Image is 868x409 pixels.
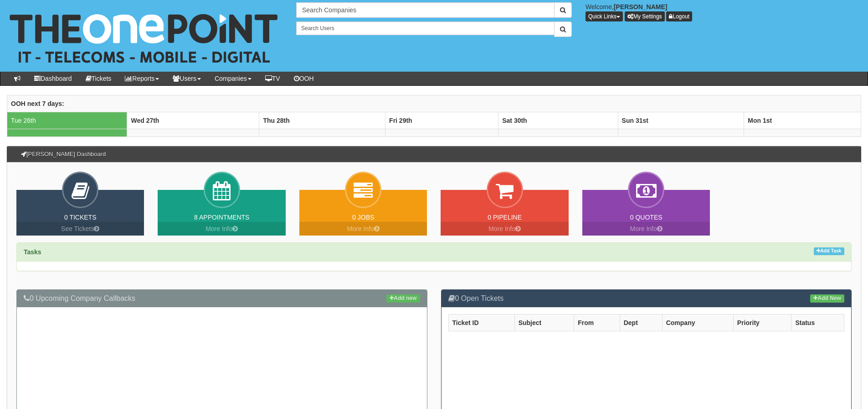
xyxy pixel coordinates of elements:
[586,11,623,21] button: Quick Links
[296,21,555,35] input: Search Users
[744,112,861,129] th: Mon 1st
[385,112,498,129] th: Fri 29th
[579,2,868,21] div: Welcome,
[24,248,41,256] strong: Tasks
[79,72,118,85] a: Tickets
[620,315,662,331] th: Dept
[299,222,427,236] a: More Info
[514,315,574,331] th: Subject
[258,72,287,85] a: TV
[582,222,710,236] a: More Info
[352,214,374,221] a: 0 Jobs
[27,72,79,85] a: Dashboard
[259,112,385,129] th: Thu 28th
[814,247,844,255] a: Add Task
[127,112,259,129] th: Wed 27th
[166,72,208,85] a: Users
[488,214,522,221] a: 0 Pipeline
[16,222,144,236] a: See Tickets
[574,315,620,331] th: From
[448,315,514,331] th: Ticket ID
[7,112,127,129] td: Tue 26th
[625,11,665,21] a: My Settings
[614,3,667,10] b: [PERSON_NAME]
[498,112,618,129] th: Sat 30th
[194,214,249,221] a: 8 Appointments
[630,214,663,221] a: 0 Quotes
[448,294,845,303] h3: 0 Open Tickets
[662,315,733,331] th: Company
[810,294,844,303] a: Add New
[64,214,97,221] a: 0 Tickets
[7,95,861,112] th: OOH next 7 days:
[666,11,692,21] a: Logout
[441,222,568,236] a: More Info
[24,294,420,303] h3: 0 Upcoming Company Callbacks
[791,315,844,331] th: Status
[296,2,555,18] input: Search Companies
[287,72,321,85] a: OOH
[386,294,420,303] a: Add new
[118,72,166,85] a: Reports
[16,147,110,162] h3: [PERSON_NAME] Dashboard
[208,72,258,85] a: Companies
[158,222,285,236] a: More Info
[618,112,744,129] th: Sun 31st
[733,315,791,331] th: Priority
